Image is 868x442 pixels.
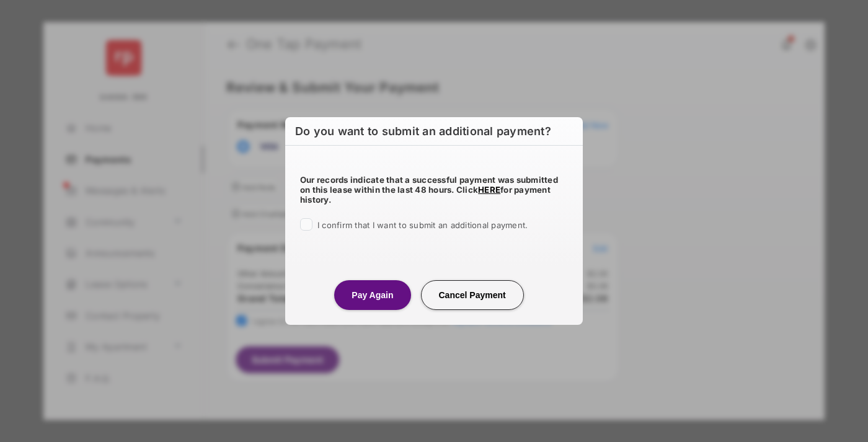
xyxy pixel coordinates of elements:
button: Pay Again [334,280,410,310]
a: HERE [478,185,500,195]
h5: Our records indicate that a successful payment was submitted on this lease within the last 48 hou... [300,175,568,205]
span: I confirm that I want to submit an additional payment. [317,220,528,230]
h6: Do you want to submit an additional payment? [285,117,583,146]
button: Cancel Payment [421,280,524,310]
